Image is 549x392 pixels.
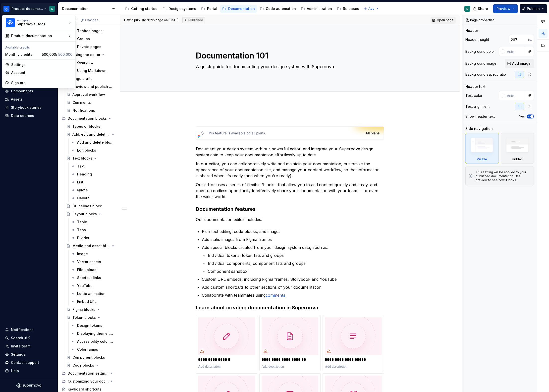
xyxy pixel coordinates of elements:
[17,22,59,27] div: Supernova Docs
[17,19,67,22] div: Workspace
[11,80,72,85] div: Sign out
[3,43,74,51] div: Available credits
[5,52,40,57] div: Monthly credits
[11,33,67,38] div: Product documentation
[58,52,72,56] span: 500,000
[42,52,72,56] span: 500,000 /
[6,18,15,27] img: 87691e09-aac2-46b6-b153-b9fe4eb63333.png
[11,62,72,67] div: Settings
[11,70,72,75] div: Account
